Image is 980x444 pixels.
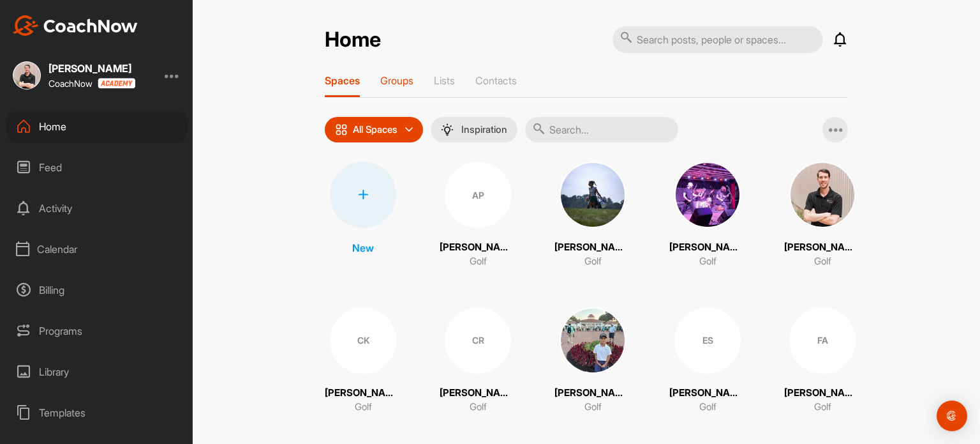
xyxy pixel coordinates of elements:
[937,401,967,431] div: Open Intercom Messenger
[674,162,741,228] img: square_dbf77dddbf3506e0b163d8efd41447e5.jpg
[554,386,631,401] p: [PERSON_NAME]
[7,192,187,224] div: Activity
[814,254,831,269] p: Golf
[669,386,746,401] p: [PERSON_NAME]
[584,400,602,415] p: Golf
[560,162,626,228] img: square_e390c9f4dd53adb13bf614795e00cd12.jpg
[7,315,187,347] div: Programs
[784,307,861,415] a: FA[PERSON_NAME]Golf
[325,307,401,415] a: CK[PERSON_NAME]Golf
[13,15,138,36] img: CoachNow
[325,27,381,52] h2: Home
[699,254,716,269] p: Golf
[434,74,455,87] p: Lists
[440,240,516,255] p: [PERSON_NAME]
[669,162,746,269] a: [PERSON_NAME]Golf
[470,400,487,415] p: Golf
[814,400,831,415] p: Golf
[352,240,374,256] p: New
[470,254,487,269] p: Golf
[789,162,856,228] img: square_a223413e232ac542d370e6d3165bafa6.jpg
[325,386,401,401] p: [PERSON_NAME]
[699,400,716,415] p: Golf
[554,240,631,255] p: [PERSON_NAME]
[440,386,516,401] p: [PERSON_NAME]
[445,162,511,228] div: AP
[445,307,511,374] div: CR
[353,125,397,135] p: All Spaces
[674,307,741,374] div: ES
[7,111,187,142] div: Home
[7,356,187,388] div: Library
[784,240,861,255] p: [PERSON_NAME]
[669,307,746,415] a: ES[PERSON_NAME]Golf
[784,162,861,269] a: [PERSON_NAME]Golf
[525,117,678,142] input: Search...
[335,123,348,136] img: icon
[7,397,187,429] div: Templates
[554,307,631,415] a: [PERSON_NAME]Golf
[612,26,823,53] input: Search posts, people or spaces...
[784,386,861,401] p: [PERSON_NAME]
[98,78,135,89] img: CoachNow acadmey
[554,162,631,269] a: [PERSON_NAME]Golf
[325,74,360,87] p: Spaces
[584,254,602,269] p: Golf
[475,74,517,87] p: Contacts
[669,240,746,255] p: [PERSON_NAME]
[7,151,187,183] div: Feed
[560,307,626,374] img: square_7e01398589c12d4d92304b683f04e8cf.jpg
[330,307,396,374] div: CK
[48,63,135,73] div: [PERSON_NAME]
[7,274,187,306] div: Billing
[380,74,413,87] p: Groups
[48,78,135,89] div: CoachNow
[440,307,516,415] a: CR[PERSON_NAME]Golf
[7,233,187,265] div: Calendar
[461,125,507,135] p: Inspiration
[789,307,856,374] div: FA
[355,400,372,415] p: Golf
[440,162,516,269] a: AP[PERSON_NAME]Golf
[13,61,41,89] img: square_a223413e232ac542d370e6d3165bafa6.jpg
[441,123,454,136] img: menuIcon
